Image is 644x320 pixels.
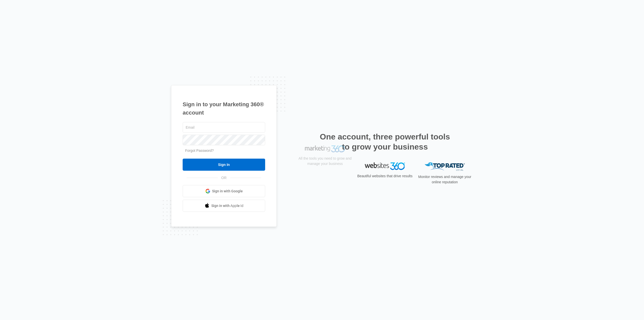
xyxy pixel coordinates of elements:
p: Beautiful websites that drive results [357,173,413,179]
img: Top Rated Local [425,162,465,171]
img: Websites 360 [365,162,405,170]
a: Sign in with Google [183,185,265,197]
p: Monitor reviews and manage your online reputation [417,174,473,185]
input: Email [183,122,265,133]
p: All the tools you need to grow and manage your business [297,173,353,184]
img: Marketing 360 [305,162,345,169]
a: Sign in with Apple Id [183,200,265,212]
input: Sign In [183,159,265,171]
span: Sign in with Google [212,189,243,194]
span: Sign in with Apple Id [211,203,244,208]
a: Forgot Password? [185,149,214,153]
h2: One account, three powerful tools to grow your business [318,132,452,152]
span: OR [218,175,230,181]
h1: Sign in to your Marketing 360® account [183,100,265,117]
